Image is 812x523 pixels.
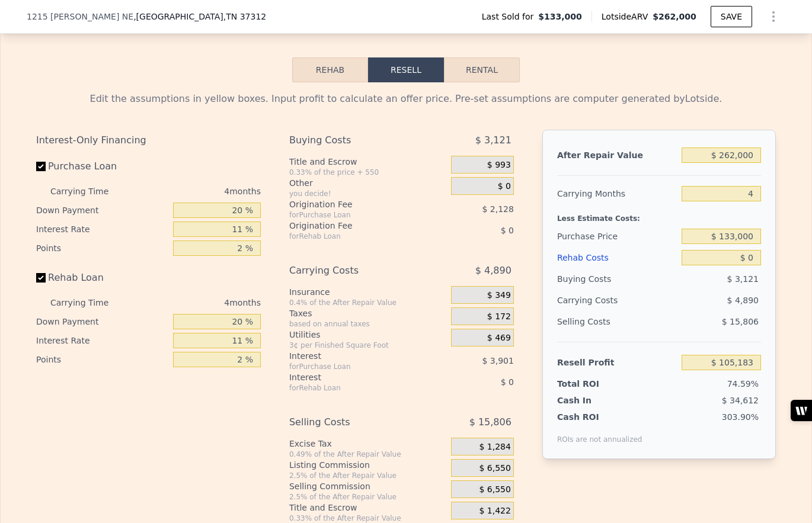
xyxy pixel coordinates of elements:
[289,471,446,480] div: 2.5% of the After Repair Value
[538,11,582,23] span: $133,000
[36,162,46,171] input: Purchase Loan
[50,182,127,201] div: Carrying Time
[557,394,631,406] div: Cash In
[557,423,642,444] div: ROIs are not annualized
[36,156,168,177] label: Purchase Loan
[289,383,421,393] div: for Rehab Loan
[223,12,266,21] span: , TN 37312
[289,156,446,168] div: Title and Escrow
[557,226,677,247] div: Purchase Price
[469,412,512,433] span: $ 15,806
[289,198,421,210] div: Origination Fee
[727,274,759,284] span: $ 3,121
[557,290,631,311] div: Carrying Costs
[498,181,511,192] span: $ 0
[487,290,511,301] span: $ 349
[289,341,446,350] div: 3¢ per Finished Square Foot
[289,371,421,383] div: Interest
[289,438,446,450] div: Excise Tax
[557,204,761,226] div: Less Estimate Costs:
[289,210,421,220] div: for Purchase Loan
[36,130,261,151] div: Interest-Only Financing
[368,57,444,82] button: Resell
[36,331,168,350] div: Interest Rate
[289,502,446,514] div: Title and Escrow
[722,396,759,405] span: $ 34,612
[557,352,677,373] div: Resell Profit
[722,317,759,326] span: $ 15,806
[289,220,421,232] div: Origination Fee
[444,57,520,82] button: Rental
[289,307,446,319] div: Taxes
[557,378,631,390] div: Total ROI
[557,183,677,204] div: Carrying Months
[557,145,677,166] div: After Repair Value
[475,260,512,281] span: $ 4,890
[36,273,46,283] input: Rehab Loan
[479,506,510,516] span: $ 1,422
[289,260,421,281] div: Carrying Costs
[289,329,446,341] div: Utilities
[289,459,446,471] div: Listing Commission
[289,362,421,371] div: for Purchase Loan
[36,92,776,106] div: Edit the assumptions in yellow boxes. Input profit to calculate an offer price. Pre-set assumptio...
[289,130,421,151] div: Buying Costs
[557,411,642,423] div: Cash ROI
[289,480,446,492] div: Selling Commission
[50,293,127,312] div: Carrying Time
[727,296,759,305] span: $ 4,890
[132,182,261,201] div: 4 months
[479,463,510,474] span: $ 6,550
[557,268,677,290] div: Buying Costs
[722,412,759,422] span: 303.90%
[487,312,511,322] span: $ 172
[289,168,446,177] div: 0.33% of the price + 550
[36,350,168,369] div: Points
[289,319,446,329] div: based on annual taxes
[36,220,168,239] div: Interest Rate
[289,492,446,502] div: 2.5% of the After Repair Value
[289,177,446,189] div: Other
[501,377,514,387] span: $ 0
[292,57,368,82] button: Rehab
[557,311,677,332] div: Selling Costs
[289,189,446,198] div: you decide!
[289,350,421,362] div: Interest
[602,11,653,23] span: Lotside ARV
[762,5,785,28] button: Show Options
[289,232,421,241] div: for Rehab Loan
[653,12,696,21] span: $262,000
[711,6,752,27] button: SAVE
[727,379,759,389] span: 74.59%
[482,11,539,23] span: Last Sold for
[36,201,168,220] div: Down Payment
[36,239,168,258] div: Points
[482,356,513,365] span: $ 3,901
[557,247,677,268] div: Rehab Costs
[501,226,514,235] span: $ 0
[133,11,266,23] span: , [GEOGRAPHIC_DATA]
[487,333,511,344] span: $ 469
[289,514,446,523] div: 0.33% of the After Repair Value
[132,293,261,312] div: 4 months
[289,412,421,433] div: Selling Costs
[487,160,511,171] span: $ 993
[289,286,446,298] div: Insurance
[36,267,168,288] label: Rehab Loan
[479,442,510,453] span: $ 1,284
[289,298,446,307] div: 0.4% of the After Repair Value
[289,450,446,459] div: 0.49% of the After Repair Value
[482,204,513,214] span: $ 2,128
[479,485,510,495] span: $ 6,550
[36,312,168,331] div: Down Payment
[27,11,133,23] span: 1215 [PERSON_NAME] NE
[475,130,512,151] span: $ 3,121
